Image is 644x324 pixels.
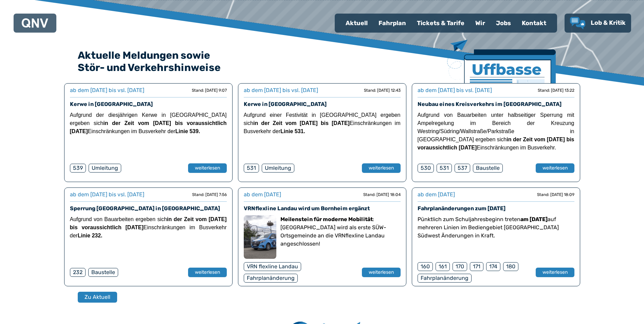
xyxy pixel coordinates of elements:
[78,49,567,74] h2: Aktuelle Meldungen sowie Stör- und Verkehrshinweise
[253,120,297,126] strong: in der Zeit vom
[88,268,118,277] div: Baustelle
[192,192,227,197] div: Stand: [DATE] 7:56
[486,262,500,271] div: 174
[78,292,117,303] button: Zu Aktuell
[491,14,516,32] a: Jobs
[244,164,259,173] div: 531
[244,215,276,259] img: Vorschaubild
[70,191,144,199] div: ab dem [DATE] bis vsl. [DATE]
[536,268,574,277] button: weiterlesen
[503,262,518,271] div: 180
[363,192,401,197] div: Stand: [DATE] 18:04
[473,164,503,173] div: Baustelle
[188,268,227,277] button: weiterlesen
[373,14,411,32] a: Fahrplan
[418,215,574,240] p: Pünktlich zum Schuljahresbeginn treten auf mehreren Linien im Bediengebiet [GEOGRAPHIC_DATA] Südw...
[418,274,472,283] div: Fahrplanänderung
[436,262,450,271] div: 161
[591,19,626,26] span: Lob & Kritik
[244,274,298,283] div: Fahrplanänderung
[418,191,455,199] div: ab dem [DATE]
[570,17,626,29] a: Lob & Kritik
[470,262,483,271] div: 171
[437,164,452,173] div: 531
[520,216,548,222] strong: am [DATE]
[362,268,401,277] button: weiterlesen
[418,205,505,212] a: Fahrplanänderungen zum [DATE]
[70,205,220,212] a: Sperrung [GEOGRAPHIC_DATA] in [GEOGRAPHIC_DATA]
[175,128,200,134] strong: Linie 539.
[192,88,227,93] div: Stand: [DATE] 9:07
[70,216,227,238] span: Aufgrund von Bauarbeiten ergeben sich Einschränkungen im Busverkehr der
[70,164,86,173] div: 539
[362,163,401,173] button: weiterlesen
[453,262,467,271] div: 170
[188,163,227,173] button: weiterlesen
[418,112,574,150] span: Aufgrund von Bauarbeiten unter halbseitiger Sperrung mit Ampelregelung im Bereich der Kreuzung We...
[536,163,574,173] button: weiterlesen
[538,88,574,93] div: Stand: [DATE] 13:22
[70,101,153,107] a: Kerwe in [GEOGRAPHIC_DATA]
[280,128,305,134] strong: Linie 531.
[244,112,401,134] span: Aufgrund einer Festivität in [GEOGRAPHIC_DATA] ergeben sich Einschränkungen im Busverkehr der
[70,120,227,134] strong: in der Zeit vom [DATE] bis voraussichtlich [DATE]
[89,164,121,173] div: Umleitung
[70,112,227,134] span: Aufgrund der diesjährigen Kerwe in [GEOGRAPHIC_DATA] ergeben sich Einschränkungen im Busverkehr der
[78,233,103,238] strong: Linie 232.
[418,262,433,271] div: 160
[244,191,281,199] div: ab dem [DATE]
[470,14,491,32] a: Wir
[22,16,48,30] a: QNV Logo
[262,164,294,173] div: Umleitung
[22,18,48,28] img: QNV Logo
[244,101,327,107] a: Kerwe in [GEOGRAPHIC_DATA]
[455,164,470,173] div: 537
[300,120,350,126] strong: [DATE] bis [DATE]
[244,262,301,271] div: VRN flexline Landau
[280,216,373,222] strong: Meilenstein für moderne Mobilität
[280,215,401,248] p: : [GEOGRAPHIC_DATA] wird als erste SÜW-Ortsgemeinde an die VRNflexline Landau angeschlossen!
[537,192,574,197] div: Stand: [DATE] 18:09
[244,205,370,212] a: VRNflexline Landau wird um Bornheim ergänzt
[364,88,401,93] div: Stand: [DATE] 12:43
[516,14,552,32] a: Kontakt
[70,268,86,277] div: 232
[418,86,492,94] div: ab dem [DATE] bis vsl. [DATE]
[340,14,373,32] a: Aktuell
[244,86,318,94] div: ab dem [DATE] bis vsl. [DATE]
[418,101,562,107] a: Neubau eines Kreisverkehrs im [GEOGRAPHIC_DATA]
[447,40,556,124] img: Zeitung mit Titel Uffbase
[70,86,144,94] div: ab dem [DATE] bis vsl. [DATE]
[418,164,434,173] div: 530
[411,14,470,32] a: Tickets & Tarife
